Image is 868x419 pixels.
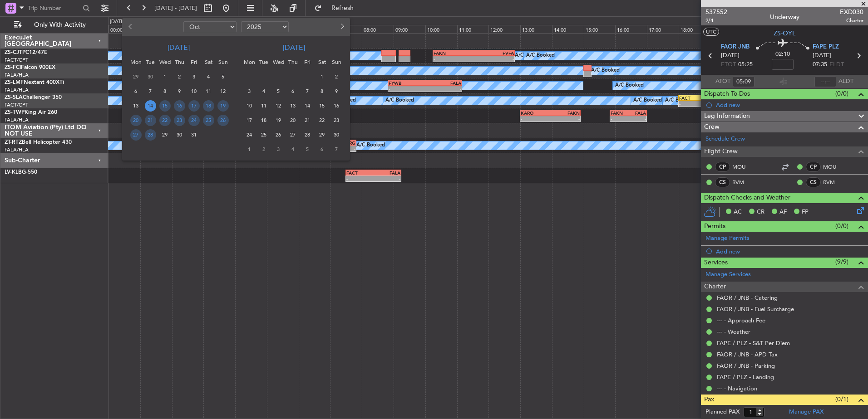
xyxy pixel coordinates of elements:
span: 27 [130,129,142,141]
div: Thu [172,55,187,69]
span: 29 [130,71,142,83]
div: 12-10-2025 [216,84,230,98]
span: 27 [287,129,299,141]
div: Sun [216,55,230,69]
div: 30-9-2025 [143,69,158,84]
span: 6 [130,86,142,97]
span: 22 [159,115,171,126]
div: 30-11-2025 [329,127,344,142]
div: Wed [271,55,286,69]
div: 4-10-2025 [201,69,216,84]
span: 28 [145,129,156,141]
div: 19-11-2025 [271,113,286,127]
div: 24-10-2025 [187,113,201,127]
span: 7 [302,86,313,97]
div: 10-11-2025 [242,98,256,113]
span: 29 [159,129,171,141]
span: 19 [273,115,284,126]
div: 27-11-2025 [286,127,300,142]
div: 8-10-2025 [158,84,172,98]
div: 2-12-2025 [256,142,271,156]
div: 22-10-2025 [158,113,172,127]
div: 21-11-2025 [300,113,315,127]
div: 4-11-2025 [256,84,271,98]
span: 23 [331,115,342,126]
div: 28-10-2025 [143,127,158,142]
span: 19 [217,100,229,112]
span: 6 [316,144,328,155]
button: Next month [337,19,347,34]
div: 11-11-2025 [256,98,271,113]
div: 7-10-2025 [143,84,158,98]
span: 12 [273,100,284,112]
div: 6-10-2025 [128,84,143,98]
span: 29 [316,129,328,141]
span: 21 [302,115,313,126]
div: Fri [187,55,201,69]
div: Sat [315,55,329,69]
div: 12-11-2025 [271,98,286,113]
select: Select year [241,21,289,32]
span: 11 [258,100,270,112]
span: 1 [316,71,328,83]
div: 25-11-2025 [256,127,271,142]
div: 20-11-2025 [286,113,300,127]
div: 14-11-2025 [300,98,315,113]
span: 25 [203,115,214,126]
select: Select month [183,21,237,32]
div: Thu [286,55,300,69]
span: 4 [203,71,214,83]
button: Previous month [126,19,136,34]
span: 2 [331,71,342,83]
span: 15 [316,100,328,112]
span: 25 [258,129,270,141]
div: 20-10-2025 [128,113,143,127]
span: 7 [331,144,342,155]
span: 24 [188,115,200,126]
div: 16-10-2025 [172,98,187,113]
div: 29-10-2025 [158,127,172,142]
div: 9-10-2025 [172,84,187,98]
div: 5-11-2025 [271,84,286,98]
div: Wed [158,55,172,69]
div: 7-12-2025 [329,142,344,156]
div: 26-10-2025 [216,113,230,127]
span: 3 [273,144,284,155]
div: 5-12-2025 [300,142,315,156]
span: 21 [145,115,156,126]
div: 11-10-2025 [201,84,216,98]
span: 14 [302,100,313,112]
span: 2 [174,71,185,83]
div: 2-10-2025 [172,69,187,84]
span: 1 [244,144,255,155]
div: 7-11-2025 [300,84,315,98]
div: Mon [128,55,143,69]
div: 3-12-2025 [271,142,286,156]
div: 13-11-2025 [286,98,300,113]
div: 27-10-2025 [128,127,143,142]
span: 4 [258,86,270,97]
span: 4 [287,144,299,155]
span: 8 [316,86,328,97]
span: 3 [244,86,255,97]
span: 1 [159,71,171,83]
div: 6-11-2025 [286,84,300,98]
div: 5-10-2025 [216,69,230,84]
div: 1-10-2025 [158,69,172,84]
span: 2 [258,144,270,155]
div: Tue [256,55,271,69]
div: 2-11-2025 [329,69,344,84]
span: 13 [287,100,299,112]
span: 10 [188,86,200,97]
div: Mon [242,55,256,69]
span: 5 [217,71,229,83]
span: 26 [273,129,284,141]
div: 29-11-2025 [315,127,329,142]
span: 15 [159,100,171,112]
div: 4-12-2025 [286,142,300,156]
div: 1-11-2025 [315,69,329,84]
span: 10 [244,100,255,112]
div: 28-11-2025 [300,127,315,142]
div: 17-11-2025 [242,113,256,127]
div: 3-11-2025 [242,84,256,98]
